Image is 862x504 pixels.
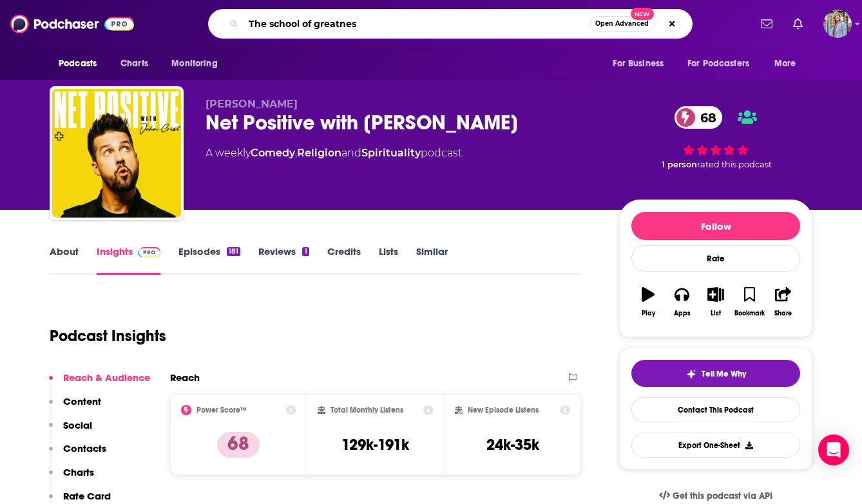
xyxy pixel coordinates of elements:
a: 68 [675,106,723,129]
a: Comedy [251,147,295,159]
span: 68 [687,106,723,129]
img: Podchaser Pro [138,247,160,257]
span: Open Advanced [595,21,649,27]
button: Export One-Sheet [631,433,800,458]
a: Spirituality [361,147,421,159]
button: open menu [679,51,768,76]
div: Play [642,310,655,317]
div: 181 [227,247,240,256]
button: open menu [765,51,812,76]
h2: New Episode Listens [468,406,539,415]
button: tell me why sparkleTell Me Why [631,360,800,387]
span: Logged in as JFMuntsinger [823,10,852,38]
span: Podcasts [59,55,97,73]
a: Lists [379,245,398,275]
span: New [631,8,654,20]
button: Share [767,279,800,325]
h3: 24k-35k [486,435,539,454]
button: Open AdvancedNew [589,16,655,32]
h3: 129k-191k [341,435,409,454]
a: Episodes181 [178,245,240,275]
a: About [50,245,79,275]
span: rated this podcast [697,160,772,169]
button: Play [631,279,665,325]
button: Bookmark [733,279,766,325]
p: Social [63,419,92,431]
span: Monitoring [171,55,217,73]
a: Contact This Podcast [631,397,800,422]
button: Apps [665,279,698,325]
p: 68 [217,432,260,458]
button: Social [49,419,92,443]
button: open menu [604,51,680,76]
img: User Profile [823,10,852,38]
p: Charts [63,466,94,478]
div: Bookmark [734,310,765,317]
p: Contacts [63,442,106,454]
h2: Power Score™ [196,406,247,415]
img: Net Positive with John Crist [52,89,181,218]
div: Share [774,310,792,317]
div: 68 1 personrated this podcast [619,98,812,178]
div: Rate [631,245,800,272]
a: Show notifications dropdown [788,13,808,35]
span: Charts [120,55,148,73]
a: InsightsPodchaser Pro [97,245,160,275]
span: and [341,147,361,159]
p: Content [63,395,101,407]
div: Open Intercom Messenger [818,434,849,465]
span: [PERSON_NAME] [206,98,298,110]
div: 1 [302,247,309,256]
span: Tell Me Why [702,369,746,379]
button: Show profile menu [823,10,852,38]
span: Get this podcast via API [673,490,772,501]
span: More [774,55,796,73]
a: Reviews1 [258,245,309,275]
button: open menu [162,51,234,76]
div: A weekly podcast [206,145,462,161]
button: Reach & Audience [49,371,150,395]
p: Reach & Audience [63,371,150,384]
div: Search podcasts, credits, & more... [208,9,693,39]
img: tell me why sparkle [686,369,696,379]
span: , [295,147,297,159]
div: List [711,310,721,317]
a: Show notifications dropdown [756,13,778,35]
button: Contacts [49,442,106,466]
a: Religion [297,147,341,159]
a: Credits [327,245,361,275]
div: Apps [674,310,691,317]
img: Podchaser - Follow, Share and Rate Podcasts [10,12,134,36]
span: For Podcasters [687,55,749,73]
input: Search podcasts, credits, & more... [244,14,589,34]
button: Content [49,395,101,419]
h2: Reach [170,371,200,384]
span: For Business [613,55,664,73]
a: Charts [112,51,156,76]
h2: Total Monthly Listens [330,406,403,415]
span: 1 person [662,160,697,169]
button: List [699,279,733,325]
button: Charts [49,466,94,490]
button: open menu [50,51,113,76]
button: Follow [631,212,800,240]
h1: Podcast Insights [50,326,166,346]
p: Rate Card [63,490,111,502]
a: Similar [416,245,448,275]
